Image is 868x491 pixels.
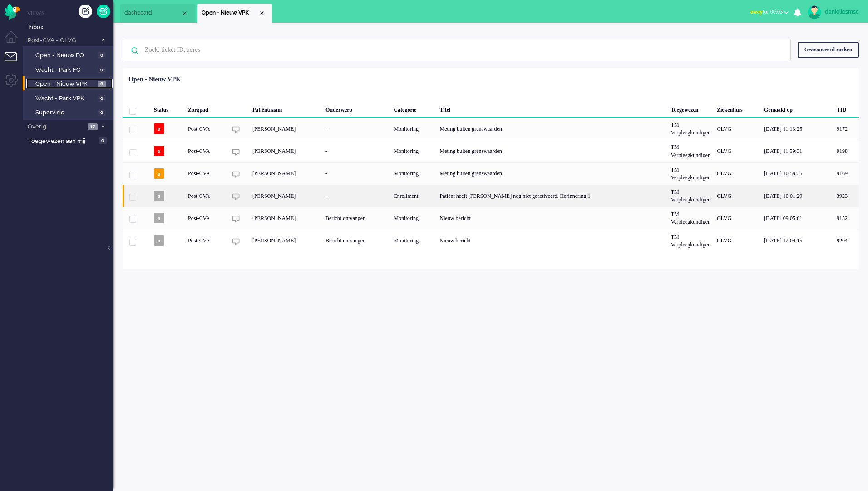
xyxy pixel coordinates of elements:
[833,140,859,162] div: 9198
[761,162,833,185] div: [DATE] 10:59:35
[322,99,391,118] div: Onderwerp
[28,137,96,146] span: Toegewezen aan mij
[714,207,761,229] div: OLVG
[185,185,227,207] div: Post-CVA
[249,140,322,162] div: [PERSON_NAME]
[197,4,272,23] li: View
[322,207,391,229] div: Bericht ontvangen
[437,118,668,140] div: Meting buiten grenswaarden
[761,99,833,118] div: Gemaakt op
[390,230,436,252] div: Monitoring
[99,137,107,144] span: 0
[745,3,794,23] li: awayfor 00:03
[437,207,668,229] div: Nieuw bericht
[26,36,97,45] span: Post-CVA - OLVG
[232,215,240,223] img: ic_chat_grey.svg
[761,185,833,207] div: [DATE] 10:01:29
[437,140,668,162] div: Meting buiten grenswaarden
[390,207,436,229] div: Monitoring
[668,140,714,162] div: TM Verpleegkundigen
[98,81,106,88] span: 6
[26,64,113,74] a: Wacht - Park FO 0
[714,140,761,162] div: OLVG
[745,5,794,19] button: awayfor 00:03
[26,107,113,117] a: Supervisie 0
[123,207,859,229] div: 9152
[232,148,240,156] img: ic_chat_grey.svg
[26,79,113,88] a: Open - Nieuw VPK 6
[806,5,859,19] a: daniellesmsc
[668,185,714,207] div: TM Verpleegkundigen
[154,191,164,201] span: o
[437,99,668,118] div: Titel
[202,9,258,17] span: Open - Nieuw VPK
[714,118,761,140] div: OLVG
[26,22,113,32] a: Inbox
[714,99,761,118] div: Ziekenhuis
[123,185,859,207] div: 3923
[390,185,436,207] div: Enrollment
[26,123,85,131] span: Overig
[437,230,668,252] div: Nieuw bericht
[28,23,113,32] span: Inbox
[232,238,240,245] img: ic_chat_grey.svg
[798,42,859,58] div: Geavanceerd zoeken
[761,230,833,252] div: [DATE] 12:04:15
[750,9,763,15] span: away
[390,140,436,162] div: Monitoring
[97,5,110,18] a: Quick Ticket
[5,74,25,94] li: Admin menu
[833,118,859,140] div: 9172
[154,123,164,134] span: o
[322,230,391,252] div: Bericht ontvangen
[181,10,188,17] div: Close tab
[151,99,185,118] div: Status
[154,168,164,179] span: o
[5,52,25,73] li: Tickets menu
[232,193,240,201] img: ic_chat_grey.svg
[98,109,106,116] span: 0
[761,207,833,229] div: [DATE] 09:05:01
[35,51,95,60] span: Open - Nieuw FO
[808,5,821,19] img: avatar
[750,9,783,15] span: for 00:03
[322,162,391,185] div: -
[185,99,227,118] div: Zorgpad
[249,185,322,207] div: [PERSON_NAME]
[120,4,195,23] li: Dashboard
[123,39,147,63] img: ic-search-icon.svg
[88,123,98,130] span: 12
[123,140,859,162] div: 9198
[668,118,714,140] div: TM Verpleegkundigen
[79,5,92,18] div: Creëer ticket
[185,162,227,185] div: Post-CVA
[825,7,859,16] div: daniellesmsc
[123,162,859,185] div: 9169
[5,4,20,20] img: flow_omnibird.svg
[390,162,436,185] div: Monitoring
[123,230,859,252] div: 9204
[322,118,391,140] div: -
[258,10,266,17] div: Close tab
[249,162,322,185] div: [PERSON_NAME]
[232,171,240,178] img: ic_chat_grey.svg
[322,185,391,207] div: -
[154,235,164,245] span: o
[833,207,859,229] div: 9152
[249,118,322,140] div: [PERSON_NAME]
[437,185,668,207] div: Patiënt heeft [PERSON_NAME] nog niet geactiveerd. Herinnering 1
[668,99,714,118] div: Toegewezen
[98,52,106,59] span: 0
[833,99,859,118] div: TID
[26,50,113,60] a: Open - Nieuw FO 0
[437,162,668,185] div: Meting buiten grenswaarden
[249,207,322,229] div: [PERSON_NAME]
[123,118,859,140] div: 9172
[714,230,761,252] div: OLVG
[833,162,859,185] div: 9169
[249,99,322,118] div: Patiëntnaam
[232,126,240,133] img: ic_chat_grey.svg
[833,230,859,252] div: 9204
[26,136,113,146] a: Toegewezen aan mij 0
[185,118,227,140] div: Post-CVA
